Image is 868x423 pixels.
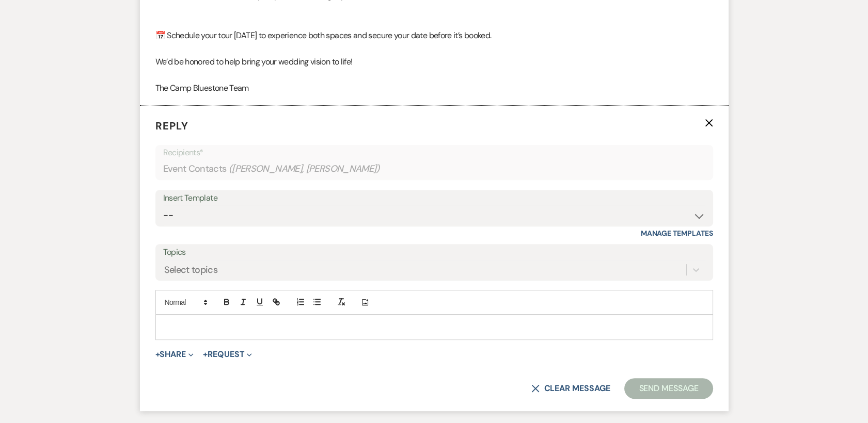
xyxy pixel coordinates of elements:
[203,350,252,359] button: Request
[531,384,610,393] button: Clear message
[155,29,713,42] p: 📅 Schedule your tour [DATE] to experience both spaces and secure your date before it’s booked.
[163,146,705,159] p: Recipients*
[229,162,381,176] span: ( [PERSON_NAME], [PERSON_NAME] )
[155,350,194,359] button: Share
[624,378,713,399] button: Send Message
[163,159,705,179] div: Event Contacts
[155,119,188,133] span: Reply
[155,350,160,359] span: +
[155,82,713,95] p: The Camp Bluestone Team
[163,245,705,260] label: Topics
[164,263,218,277] div: Select topics
[155,55,713,69] p: We’d be honored to help bring your wedding vision to life!
[203,350,208,359] span: +
[641,229,713,238] a: Manage Templates
[163,191,705,206] div: Insert Template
